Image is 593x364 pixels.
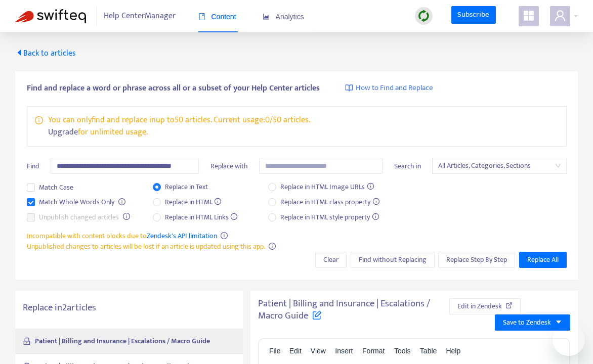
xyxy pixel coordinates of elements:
[221,232,228,239] span: info-circle
[457,301,502,312] span: Edit in Zendesk
[394,160,421,172] span: Search in
[276,181,378,193] span: Replace in HTML Image URLs
[554,10,566,22] span: user
[15,49,23,57] span: caret-left
[438,252,515,268] button: Replace Step By Step
[269,243,276,250] span: info-circle
[503,317,551,328] span: Save to Zendesk
[104,7,176,26] span: Help Center Manager
[48,114,310,126] p: You can only find and replace in up to 50 articles . Current usage: 0 / 50 articles .
[417,10,430,22] img: sync.dc5367851b00ba804db3.png
[147,230,217,242] a: Zendesk's API limitation
[446,254,507,265] span: Replace Step By Step
[394,347,411,355] span: Tools
[123,213,130,220] span: info-circle
[27,160,39,172] span: Find
[523,10,535,22] span: appstore
[345,84,353,92] img: image-link
[351,252,435,268] button: Find without Replacing
[15,9,86,23] img: Swifteq
[527,254,559,265] span: Replace All
[35,114,43,124] span: info-circle
[362,347,385,355] span: Format
[451,6,496,24] a: Subscribe
[210,160,248,172] span: Replace with
[48,125,78,139] a: Upgrade
[23,337,31,345] span: lock
[345,82,433,94] a: How to Find and Replace
[48,126,310,139] p: for unlimited usage.
[276,212,383,223] span: Replace in HTML style property
[35,335,210,347] strong: Patient | Billing and Insurance | Escalations / Macro Guide
[446,347,460,355] span: Help
[315,252,347,268] button: Clear
[15,47,76,60] span: Back to articles
[438,158,560,173] span: All Articles, Categories, Sections
[519,252,567,268] button: Replace All
[449,298,521,314] button: Edit in Zendesk
[35,197,118,208] span: Match Whole Words Only
[35,212,123,223] span: Unpublish changed articles
[276,197,384,208] span: Replace in HTML class property
[161,181,212,193] span: Replace in Text
[356,82,433,94] span: How to Find and Replace
[359,254,427,265] span: Find without Replacing
[161,212,242,223] span: Replace in HTML Links
[27,230,217,242] span: Incompatible with content blocks due to
[553,324,585,356] iframe: Button to launch messaging window
[263,13,304,21] span: Analytics
[35,182,77,193] span: Match Case
[289,347,302,355] span: Edit
[27,241,265,252] span: Unpublished changes to articles will be lost if an article is updated using this app.
[118,198,125,205] span: info-circle
[198,13,205,20] span: book
[335,347,353,355] span: Insert
[323,254,338,265] span: Clear
[198,13,236,21] span: Content
[269,347,281,355] span: File
[27,82,320,95] span: Find and replace a word or phrase across all or a subset of your Help Center articles
[161,197,226,208] span: Replace in HTML
[311,347,326,355] span: View
[263,13,270,20] span: area-chart
[555,318,562,326] span: caret-down
[495,314,570,331] button: Save to Zendeskcaret-down
[23,302,235,314] h5: Replace in 2 articles
[420,347,437,355] span: Table
[258,298,449,327] h5: Patient | Billing and Insurance | Escalations / Macro Guide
